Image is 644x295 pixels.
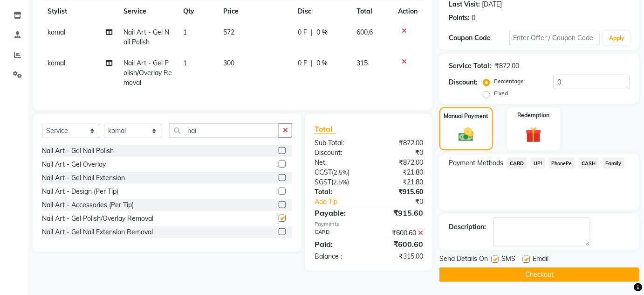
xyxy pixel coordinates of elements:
[42,187,118,197] div: Nail Art - Design (Per Tip)
[42,227,153,237] div: Nail Art - Gel Nail Extension Removal
[42,214,153,224] div: Nail Art - Gel Polish/Overlay Removal
[178,1,218,22] th: Qty
[449,33,509,43] div: Coupon Code
[449,61,491,71] div: Service Total:
[449,77,478,87] div: Discount:
[369,228,430,238] div: ₹600.60
[369,239,430,250] div: ₹600.60
[315,124,336,134] span: Total
[518,111,550,119] label: Redemption
[356,59,368,67] span: 315
[472,13,475,23] div: 0
[369,148,430,158] div: ₹0
[603,158,624,169] span: Family
[169,123,279,138] input: Search or Scan
[308,177,369,187] div: ( )
[183,28,187,36] span: 1
[369,187,430,197] div: ₹915.60
[533,254,548,266] span: Email
[392,1,423,22] th: Action
[449,222,486,232] div: Description:
[308,138,369,148] div: Sub Total:
[494,77,524,85] label: Percentage
[439,267,639,282] button: Checkout
[308,148,369,158] div: Discount:
[42,200,134,210] div: Nail Art - Accessories (Per Tip)
[509,31,600,45] input: Enter Offer / Coupon Code
[223,28,234,36] span: 572
[454,126,479,144] img: _cash.svg
[369,138,430,148] div: ₹872.00
[316,58,328,68] span: 0 %
[308,158,369,168] div: Net:
[118,1,178,22] th: Service
[369,158,430,168] div: ₹872.00
[123,59,172,87] span: Nail Art - Gel Polish/Overlay Removal
[501,254,515,266] span: SMS
[308,197,379,207] a: Add Tip
[379,197,430,207] div: ₹0
[579,158,599,169] span: CASH
[218,1,292,22] th: Price
[223,59,234,67] span: 300
[308,168,369,177] div: ( )
[308,187,369,197] div: Total:
[531,158,545,169] span: UPI
[369,168,430,177] div: ₹21.80
[315,168,332,176] span: CGST
[356,28,373,36] span: 600.6
[494,89,508,98] label: Fixed
[369,177,430,187] div: ₹21.80
[315,178,331,186] span: SGST
[333,178,347,186] span: 2.5%
[123,28,169,46] span: Nail Art - Gel Nail Polish
[603,31,630,45] button: Apply
[308,252,369,261] div: Balance :
[351,1,392,22] th: Total
[369,252,430,261] div: ₹315.00
[311,28,313,37] span: |
[298,58,307,68] span: 0 F
[507,158,527,169] span: CARD
[439,254,488,266] span: Send Details On
[311,58,313,68] span: |
[444,112,488,120] label: Manual Payment
[315,220,423,228] div: Payments
[42,1,118,22] th: Stylist
[495,61,519,71] div: ₹872.00
[316,28,328,37] span: 0 %
[308,239,369,250] div: Paid:
[48,59,65,67] span: komal
[449,158,503,168] span: Payment Methods
[183,59,187,67] span: 1
[48,28,65,36] span: komal
[308,228,369,238] div: CARD
[549,158,575,169] span: PhonePe
[42,173,125,183] div: Nail Art - Gel Nail Extension
[521,125,547,145] img: _gift.svg
[308,207,369,218] div: Payable:
[449,13,470,23] div: Points:
[42,146,114,156] div: Nail Art - Gel Nail Polish
[292,1,351,22] th: Disc
[334,169,348,176] span: 2.5%
[369,207,430,218] div: ₹915.60
[298,28,307,37] span: 0 F
[42,160,106,169] div: Nail Art - Gel Overlay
